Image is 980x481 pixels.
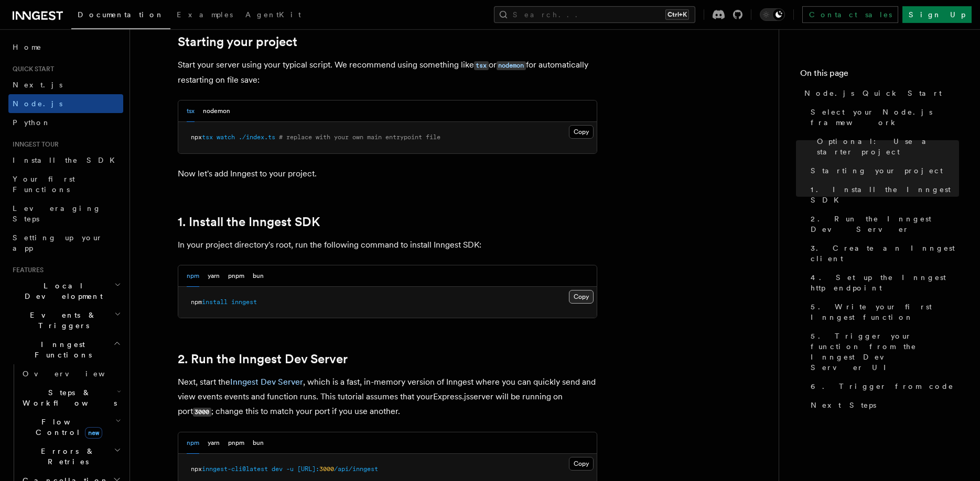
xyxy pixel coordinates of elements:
[13,156,121,164] span: Install the SDK
[806,161,959,180] a: Starting your project
[253,432,264,454] button: bun
[569,125,594,139] button: Copy
[811,184,959,205] span: 1. Install the Inngest SDK
[806,103,959,132] a: Select your Node.js framework
[18,442,123,471] button: Errors & Retries
[665,9,689,20] kbd: Ctrl+K
[23,370,131,378] span: Overview
[178,375,597,419] p: Next, start the , which is a fast, in-memory version of Inngest where you can quickly send and vi...
[806,239,959,268] a: 3. Create an Inngest client
[230,377,303,387] a: Inngest Dev Server
[806,396,959,415] a: Next Steps
[13,175,75,194] span: Your first Functions
[177,10,233,19] span: Examples
[18,412,123,442] button: Flow Controlnew
[71,3,170,29] a: Documentation
[191,298,202,306] span: npm
[78,10,164,19] span: Documentation
[800,67,959,84] h4: On this page
[279,133,440,141] span: # replace with your own main entrypoint file
[178,352,348,366] a: 2. Run the Inngest Dev Server
[8,276,123,306] button: Local Development
[253,265,264,287] button: bun
[202,133,213,141] span: tsx
[191,465,202,473] span: npx
[474,61,489,70] code: tsx
[8,310,114,331] span: Events & Triggers
[272,465,283,473] span: dev
[191,133,202,141] span: npx
[334,465,378,473] span: /api/inngest
[8,228,123,258] a: Setting up your app
[8,281,114,301] span: Local Development
[811,331,959,373] span: 5. Trigger your function from the Inngest Dev Server UI
[474,60,489,70] a: tsx
[8,140,59,149] span: Inngest tour
[497,60,526,70] a: nodemon
[18,387,117,408] span: Steps & Workflows
[8,199,123,228] a: Leveraging Steps
[13,204,101,223] span: Leveraging Steps
[811,243,959,264] span: 3. Create an Inngest client
[811,214,959,234] span: 2. Run the Inngest Dev Server
[497,61,526,70] code: nodemon
[13,118,51,127] span: Python
[806,327,959,377] a: 5. Trigger your function from the Inngest Dev Server UI
[811,301,959,322] span: 5. Write your first Inngest function
[231,298,257,306] span: inngest
[817,136,959,157] span: Optional: Use a starter project
[806,297,959,327] a: 5. Write your first Inngest function
[286,465,294,473] span: -u
[18,417,115,438] span: Flow Control
[8,339,113,360] span: Inngest Functions
[18,383,123,412] button: Steps & Workflows
[8,306,123,335] button: Events & Triggers
[208,265,220,287] button: yarn
[8,170,123,199] a: Your first Functions
[804,88,942,98] span: Node.js Quick Start
[13,233,103,252] span: Setting up your app
[806,268,959,297] a: 4. Set up the Inngest http endpoint
[800,84,959,103] a: Node.js Quick Start
[187,432,199,454] button: npm
[217,133,235,141] span: watch
[494,6,695,23] button: Search...Ctrl+K
[239,133,275,141] span: ./index.ts
[13,42,42,52] span: Home
[813,132,959,161] a: Optional: Use a starter project
[208,432,220,454] button: yarn
[8,151,123,170] a: Install the SDK
[18,364,123,383] a: Overview
[239,3,307,28] a: AgentKit
[802,6,898,23] a: Contact sales
[187,265,199,287] button: npm
[8,113,123,132] a: Python
[811,381,954,391] span: 6. Trigger from code
[569,457,594,471] button: Copy
[203,100,230,122] button: nodemon
[8,65,54,73] span: Quick start
[228,265,244,287] button: pnpm
[8,335,123,364] button: Inngest Functions
[806,180,959,209] a: 1. Install the Inngest SDK
[8,38,123,57] a: Home
[18,446,114,467] span: Errors & Retries
[8,94,123,113] a: Node.js
[569,290,594,304] button: Copy
[8,75,123,94] a: Next.js
[245,10,301,19] span: AgentKit
[811,107,959,128] span: Select your Node.js framework
[811,400,876,410] span: Next Steps
[178,166,597,181] p: Now let's add Inngest to your project.
[170,3,239,28] a: Examples
[806,209,959,239] a: 2. Run the Inngest Dev Server
[806,377,959,396] a: 6. Trigger from code
[178,35,297,49] a: Starting your project
[811,165,943,176] span: Starting your project
[760,8,785,21] button: Toggle dark mode
[228,432,244,454] button: pnpm
[178,238,597,252] p: In your project directory's root, run the following command to install Inngest SDK:
[178,215,320,229] a: 1. Install the Inngest SDK
[193,408,211,417] code: 3000
[85,427,102,439] span: new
